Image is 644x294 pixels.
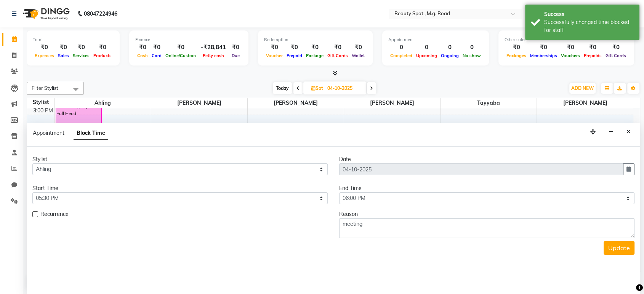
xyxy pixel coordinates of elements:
[505,43,528,52] div: ₹0
[32,184,328,192] div: Start Time
[388,43,414,52] div: 0
[339,155,634,163] div: Date
[604,241,634,255] button: Update
[32,85,58,91] span: Filter Stylist
[74,126,108,140] span: Block Time
[56,53,71,58] span: Sales
[201,53,226,58] span: Petty cash
[264,37,367,43] div: Redemption
[439,53,461,58] span: Ongoing
[285,53,304,58] span: Prepaid
[505,37,628,43] div: Other sales
[273,82,292,94] span: Today
[414,43,439,52] div: 0
[537,98,633,108] span: [PERSON_NAME]
[33,43,56,52] div: ₹0
[135,53,150,58] span: Cash
[150,43,163,52] div: ₹0
[414,53,439,58] span: Upcoming
[350,53,367,58] span: Wallet
[304,43,325,52] div: ₹0
[350,43,367,52] div: ₹0
[439,43,461,52] div: 0
[344,98,440,108] span: [PERSON_NAME]
[325,43,350,52] div: ₹0
[248,98,344,108] span: [PERSON_NAME]
[388,53,414,58] span: Completed
[461,53,483,58] span: No show
[339,184,634,192] div: End Time
[84,3,117,24] b: 08047224946
[388,37,483,43] div: Appointment
[325,83,363,94] input: 2025-10-04
[71,53,91,58] span: Services
[569,83,596,94] button: ADD NEW
[91,53,114,58] span: Products
[27,98,54,106] div: Stylist
[441,98,537,108] span: Tayyaba
[56,43,71,52] div: ₹0
[71,43,91,52] div: ₹0
[55,98,151,108] span: Ahling
[505,53,528,58] span: Packages
[571,85,594,91] span: ADD NEW
[163,53,198,58] span: Online/Custom
[544,10,634,18] div: Success
[325,53,350,58] span: Gift Cards
[528,43,559,52] div: ₹0
[40,210,69,220] span: Recurrence
[604,43,628,52] div: ₹0
[230,53,242,58] span: Due
[151,98,247,108] span: [PERSON_NAME]
[528,53,559,58] span: Memberships
[198,43,229,52] div: -₹28,841
[150,53,163,58] span: Card
[32,107,54,115] div: 3:00 PM
[339,210,634,218] div: Reason
[582,53,604,58] span: Prepaids
[163,43,198,52] div: ₹0
[135,43,150,52] div: ₹0
[33,37,114,43] div: Total
[304,53,325,58] span: Package
[19,3,72,24] img: logo
[461,43,483,52] div: 0
[33,129,64,136] span: Appointment
[135,37,242,43] div: Finance
[264,43,285,52] div: ₹0
[264,53,285,58] span: Voucher
[339,163,623,175] input: yyyy-mm-dd
[604,53,628,58] span: Gift Cards
[229,43,242,52] div: ₹0
[582,43,604,52] div: ₹0
[559,53,582,58] span: Vouchers
[91,43,114,52] div: ₹0
[544,18,634,34] div: Successfully changed time blocked for staff
[623,126,634,138] button: Close
[32,155,328,163] div: Stylist
[559,43,582,52] div: ₹0
[285,43,304,52] div: ₹0
[33,53,56,58] span: Expenses
[309,85,325,91] span: Sat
